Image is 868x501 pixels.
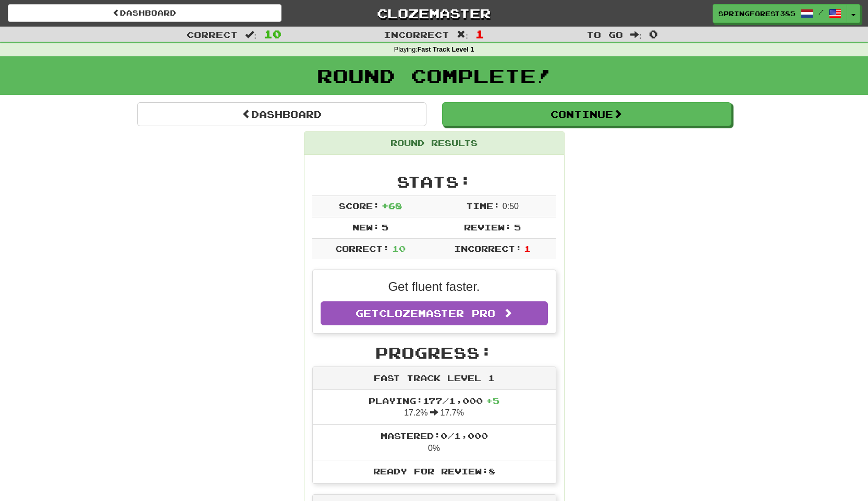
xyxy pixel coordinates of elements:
[4,65,864,86] h1: Round Complete!
[718,9,796,18] span: SpringForest3859
[8,4,282,22] a: Dashboard
[713,4,847,23] a: SpringForest3859 /
[187,29,238,40] span: Correct
[475,28,484,40] span: 1
[384,29,449,40] span: Incorrect
[313,424,556,460] li: 0%
[466,201,500,211] span: Time:
[382,222,388,232] span: 5
[313,390,556,425] li: 17.2% 17.7%
[630,30,642,39] span: :
[321,301,548,325] a: GetClozemaster Pro
[352,222,380,232] span: New:
[486,396,499,406] span: + 5
[503,202,519,211] span: 0 : 50
[382,201,402,211] span: + 68
[514,222,521,232] span: 5
[312,344,556,361] h2: Progress:
[369,396,499,406] span: Playing: 177 / 1,000
[381,431,488,441] span: Mastered: 0 / 1,000
[649,28,658,40] span: 0
[464,222,511,232] span: Review:
[818,8,824,16] span: /
[457,30,468,39] span: :
[297,4,571,22] a: Clozemaster
[586,29,623,40] span: To go
[264,28,282,40] span: 10
[373,466,495,476] span: Ready for Review: 8
[379,308,495,319] span: Clozemaster Pro
[418,46,474,53] strong: Fast Track Level 1
[321,278,548,296] p: Get fluent faster.
[392,243,406,253] span: 10
[524,243,531,253] span: 1
[335,243,389,253] span: Correct:
[339,201,380,211] span: Score:
[454,243,522,253] span: Incorrect:
[312,173,556,190] h2: Stats:
[137,102,426,126] a: Dashboard
[245,30,256,39] span: :
[313,367,556,390] div: Fast Track Level 1
[442,102,731,126] button: Continue
[304,132,564,155] div: Round Results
